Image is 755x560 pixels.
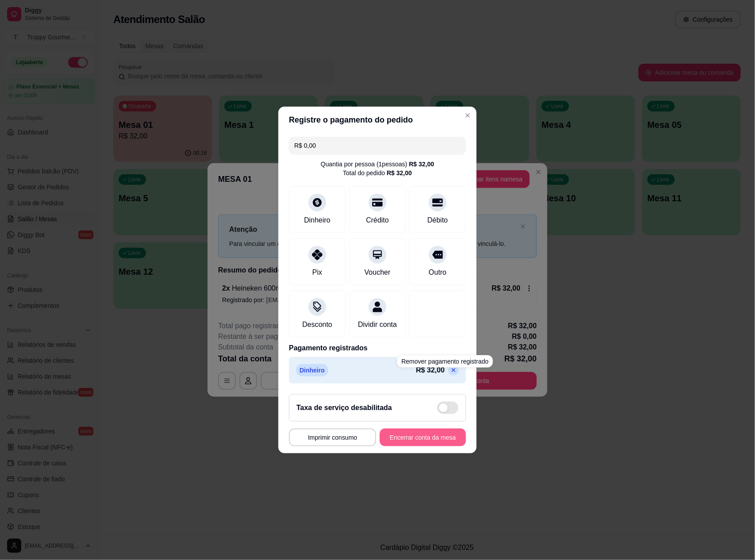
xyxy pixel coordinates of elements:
button: Close [461,108,475,123]
h2: Taxa de serviço desabilitada [297,403,392,413]
div: Voucher [365,267,391,278]
div: Dinheiro [304,215,331,226]
p: R$ 32,00 [416,365,445,376]
button: Encerrar conta da mesa [380,429,466,446]
div: Total do pedido [343,169,412,177]
div: Débito [428,215,448,226]
div: R$ 32,00 [409,160,434,169]
div: Quantia por pessoa ( 1 pessoas) [321,160,434,169]
input: Ex.: hambúrguer de cordeiro [294,137,461,154]
div: Remover pagamento registrado [397,355,493,368]
p: Pagamento registrados [289,343,466,353]
button: Imprimir consumo [289,429,376,446]
div: Outro [429,267,447,278]
div: Crédito [366,215,389,226]
div: R$ 32,00 [387,169,412,177]
div: Pix [312,267,322,278]
div: Dividir conta [358,319,397,330]
p: Dinheiro [296,364,328,376]
div: Desconto [302,319,332,330]
header: Registre o pagamento do pedido [278,107,477,133]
